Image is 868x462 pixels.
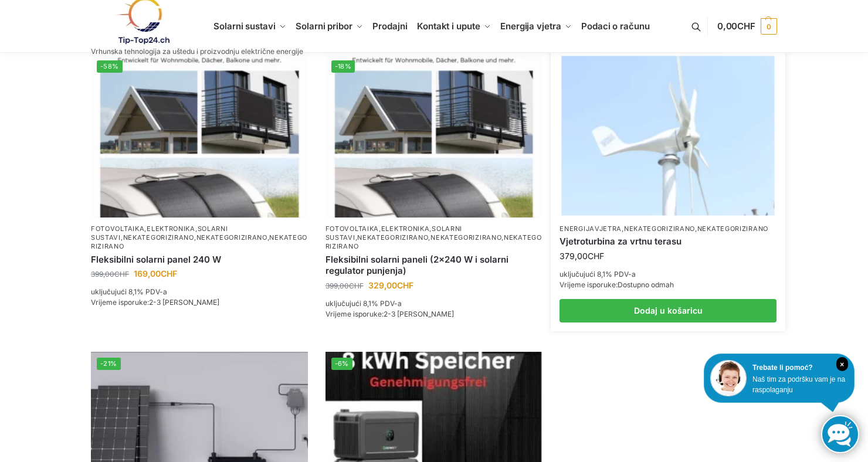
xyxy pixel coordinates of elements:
[144,225,147,233] font: ,
[622,225,624,233] font: ,
[840,361,844,369] font: ×
[325,254,542,277] a: Fleksibilni solarni paneli (2×240 W i solarni regulator punjenja)
[91,225,228,242] a: Solarni sustavi
[429,225,432,233] font: ,
[560,299,777,322] a: Dodaj u košaricu: „Vjetroturbina za vrtnu terasu“
[355,233,358,242] font: ,
[560,236,681,247] font: Vjetroturbina za vrtnu terasu
[595,225,622,233] a: vjetra
[560,270,636,278] font: uključujući 8,1% PDV-a
[384,310,454,318] font: 2-3 [PERSON_NAME]
[91,55,308,217] a: -58%Fleksibilni solarni moduli za mobilne kućice, kampiranje, balkone
[752,375,845,394] font: Naš tim za podršku vam je na raspolaganju
[695,225,697,233] font: ,
[325,55,542,217] a: -18%Fleksibilni solarni moduli za mobilne kućice, kampiranje, balkone
[357,233,428,242] a: Nekategorizirano
[325,310,384,318] font: Vrijeme isporuke:
[836,357,848,371] i: Zatvoriti
[588,251,604,261] font: CHF
[91,55,308,217] img: Fleksibilni solarni moduli za mobilne kućice, kampiranje, balkone
[710,360,747,396] img: Služba za korisnike
[417,21,480,32] font: Kontakt i upute
[91,254,221,265] font: Fleksibilni solarni panel 240 W
[368,280,397,290] font: 329,00
[161,269,177,278] font: CHF
[91,254,308,266] a: Fleksibilni solarni panel 240 W
[91,287,167,296] font: uključujući 8,1% PDV-a
[397,280,413,290] font: CHF
[560,236,777,247] a: Vjetroturbina za vrtnu terasu
[296,21,352,32] font: Solarni pribor
[634,305,703,315] font: Dodaj u košaricu
[752,364,813,372] font: Trebate li pomoć?
[91,225,144,233] a: Fotovoltaika
[195,225,198,233] font: ,
[121,233,123,242] font: ,
[196,233,267,242] a: Nekategorizirano
[325,55,542,217] img: Fleksibilni solarni moduli za mobilne kućice, kampiranje, balkone
[737,21,755,32] font: CHF
[560,251,588,261] font: 379,00
[581,21,650,32] font: Podaci o računu
[501,233,504,242] font: ,
[560,280,618,289] font: Vrijeme isporuke:
[349,281,364,290] font: CHF
[560,225,595,233] a: Energija
[194,233,196,242] font: ,
[430,233,501,242] a: Nekategorizirano
[325,225,379,233] a: Fotovoltaika
[325,254,508,277] font: Fleksibilni solarni paneli (2×240 W i solarni regulator punjenja)
[267,233,270,242] font: ,
[134,269,161,278] font: 169,00
[114,270,129,278] font: CHF
[624,225,695,233] a: Nekategorizirano
[91,298,149,307] font: Vrijeme isporuke:
[123,233,194,242] a: Nekategorizirano
[697,225,768,233] font: Nekategorizirano
[325,225,462,242] a: Solarni sustavi
[717,21,738,32] font: 0,00
[372,21,407,32] font: Prodajni
[381,225,430,233] a: Elektronika
[717,9,777,44] a: 0,00CHF 0
[325,233,542,250] a: Nekategorizirano
[149,298,219,307] font: 2-3 [PERSON_NAME]
[91,270,114,278] font: 399,00
[91,47,303,56] font: Vrhunska tehnologija za uštedu i proizvodnju električne energije
[147,225,195,233] a: Elektronika
[618,280,674,289] font: Dostupno odmah
[428,233,430,242] font: ,
[767,22,771,31] font: 0
[325,299,402,308] font: uključujući 8,1% PDV-a
[91,233,307,250] a: Nekategorizirano
[325,281,349,290] font: 399,00
[562,56,775,216] img: Vjetroturbina za balkon i terasu
[379,225,381,233] font: ,
[500,21,561,32] font: Energija vjetra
